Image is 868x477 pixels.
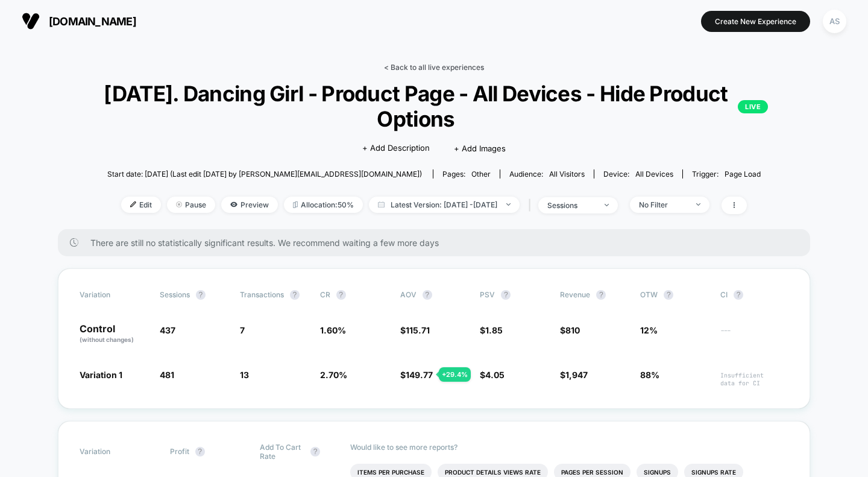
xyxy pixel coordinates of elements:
span: (without changes) [80,336,134,343]
button: AS [819,9,850,34]
span: 88% [640,370,659,380]
span: 1.85 [485,325,503,335]
button: ? [310,447,320,456]
span: AOV [400,290,417,299]
span: $ [400,370,433,380]
span: Profit [170,447,189,456]
button: ? [195,447,205,456]
span: Allocation: 50% [284,197,363,213]
div: + 29.4 % [439,367,471,382]
span: [DATE]. Dancing Girl - Product Page - All Devices - Hide Product Options [100,81,769,131]
button: ? [664,290,673,300]
div: Pages: [442,169,491,178]
span: Variation 1 [80,370,122,380]
span: + Add Description [362,142,430,154]
span: 149.77 [406,370,433,380]
span: | [526,197,538,214]
span: Add To Cart Rate [260,443,304,461]
img: calendar [378,201,385,207]
span: --- [720,327,788,344]
img: rebalance [293,201,298,208]
span: Insufficient data for CI [720,371,788,387]
img: end [605,204,609,206]
button: Create New Experience [701,11,810,32]
span: $ [560,325,580,335]
p: LIVE [738,100,768,113]
span: all devices [635,169,673,178]
div: AS [823,10,846,33]
span: $ [480,325,503,335]
span: Revenue [560,290,590,299]
div: sessions [547,201,596,210]
img: end [176,201,182,207]
span: Page Load [725,169,761,178]
div: Trigger: [692,169,761,178]
span: 7 [240,325,245,335]
span: 437 [160,325,175,335]
span: Preview [221,197,278,213]
span: OTW [640,290,706,300]
span: $ [560,370,588,380]
span: PSV [480,290,495,299]
button: ? [734,290,743,300]
span: CI [720,290,787,300]
span: 115.71 [406,325,430,335]
span: Variation [80,290,146,300]
span: All Visitors [549,169,585,178]
button: ? [423,290,432,300]
span: 2.70 % [320,370,347,380]
span: Device: [594,169,682,178]
span: $ [480,370,505,380]
span: 481 [160,370,174,380]
div: Audience: [509,169,585,178]
p: Control [80,324,148,344]
span: Variation [80,443,146,461]
img: edit [130,201,136,207]
span: 1,947 [565,370,588,380]
button: [DOMAIN_NAME] [18,11,140,31]
img: end [506,203,511,206]
span: 4.05 [485,370,505,380]
p: Would like to see more reports? [350,443,789,452]
button: ? [596,290,606,300]
img: end [696,203,700,206]
span: other [471,169,491,178]
button: ? [336,290,346,300]
button: ? [196,290,206,300]
span: Transactions [240,290,284,299]
img: Visually logo [22,12,40,30]
span: Latest Version: [DATE] - [DATE] [369,197,520,213]
div: No Filter [639,200,687,209]
button: ? [501,290,511,300]
span: [DOMAIN_NAME] [49,15,136,28]
span: 1.60 % [320,325,346,335]
span: Start date: [DATE] (Last edit [DATE] by [PERSON_NAME][EMAIL_ADDRESS][DOMAIN_NAME]) [107,169,422,178]
span: 810 [565,325,580,335]
span: CR [320,290,330,299]
span: 13 [240,370,249,380]
span: There are still no statistically significant results. We recommend waiting a few more days [90,238,786,248]
a: < Back to all live experiences [384,63,484,72]
span: Pause [167,197,215,213]
span: Sessions [160,290,190,299]
span: Edit [121,197,161,213]
span: $ [400,325,430,335]
span: + Add Images [454,144,506,153]
button: ? [290,290,300,300]
span: 12% [640,325,658,335]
